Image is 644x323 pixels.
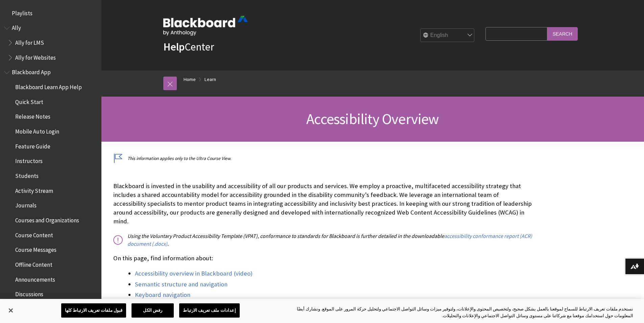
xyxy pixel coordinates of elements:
a: Accessibility overview in Blackboard (video) [135,269,253,278]
a: accessibility conformance report (ACR) document (.docx) [127,233,532,247]
a: Keyboard navigation [135,291,190,299]
span: Quick Start [15,96,43,105]
span: Feature Guide [15,141,50,150]
span: Courses and Organizations [15,215,79,224]
span: Journals [15,200,37,209]
span: Accessibility Overview [306,109,439,128]
span: Announcements [15,274,55,283]
strong: Help [163,40,185,54]
p: On this page, find information about: [113,254,532,263]
span: Playlists [12,7,32,17]
div: نستخدم ملفات تعريف الارتباط للسماح لموقعنا بالعمل بشكل صحيح، ولتخصيص المحتوى والإعلانات، ولتوفير ... [290,306,633,319]
span: Blackboard Learn App Help [15,81,82,90]
img: Blackboard by Anthology [163,16,248,36]
span: Course Messages [15,244,56,254]
p: This information applies only to the Ultra Course View. [113,155,532,162]
span: Instructors [15,156,43,165]
button: قبول ملفات تعريف الارتباط كلها [61,303,126,318]
p: Using the Voluntary Product Accessibility Template (VPAT), conformance to standards for Blackboar... [113,232,532,247]
span: Students [15,170,39,179]
a: HelpCenter [163,40,214,54]
input: Search [547,27,578,40]
button: إعدادات ملف تعريف الارتباط [179,303,239,318]
a: Semantic structure and navigation [135,280,228,288]
select: Site Language Selector [421,29,475,42]
span: Offline Content [15,259,52,268]
span: Discussions [15,288,43,298]
span: Course Content [15,229,53,239]
button: رفض الكل [132,303,174,318]
p: Blackboard is invested in the usability and accessibility of all our products and services. We em... [113,182,532,226]
span: Ally for Websites [15,52,56,61]
nav: Book outline for Playlists [4,7,97,19]
span: Ally for LMS [15,37,44,46]
span: Mobile Auto Login [15,126,59,135]
a: Learn [205,75,216,84]
nav: Book outline for Anthology Ally Help [4,22,97,63]
button: إغلاق [3,303,18,318]
span: Ally [12,22,21,32]
span: Activity Stream [15,185,53,194]
span: Release Notes [15,111,50,120]
a: Home [184,75,196,84]
span: Blackboard App [12,67,51,76]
